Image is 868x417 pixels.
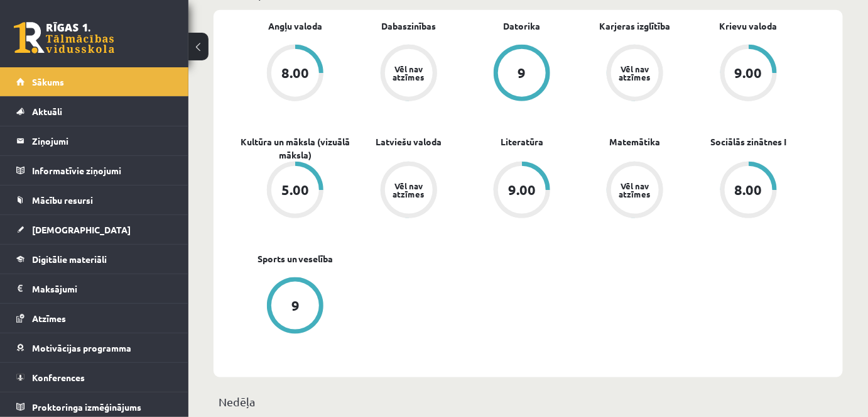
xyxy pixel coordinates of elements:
legend: Informatīvie ziņojumi [32,156,173,185]
div: Vēl nav atzīmes [617,182,653,198]
a: Atzīmes [16,304,173,333]
a: Matemātika [610,135,661,148]
div: 9.00 [508,183,536,197]
div: 9.00 [735,66,762,80]
span: Sākums [32,76,64,87]
a: 9.00 [465,162,578,221]
a: Vēl nav atzīmes [352,162,465,221]
div: 8.00 [281,66,309,80]
a: Aktuāli [16,97,173,126]
legend: Ziņojumi [32,126,173,155]
div: 8.00 [735,183,762,197]
a: 8.00 [239,45,352,104]
a: Sports un veselība [258,252,334,265]
div: 9 [291,299,300,313]
p: Nedēļa [219,394,838,411]
a: Literatūra [501,135,543,148]
a: Sākums [16,67,173,96]
a: Ziņojumi [16,126,173,155]
a: Krievu valoda [720,19,778,33]
legend: Maksājumi [32,274,173,303]
span: Atzīmes [32,313,66,324]
span: Proktoringa izmēģinājums [32,401,141,413]
a: Dabaszinības [381,19,436,33]
a: Datorika [503,19,540,33]
a: Mācību resursi [16,186,173,214]
a: Digitālie materiāli [16,245,173,274]
span: Digitālie materiāli [32,253,107,265]
a: Konferences [16,363,173,392]
div: Vēl nav atzīmes [391,182,426,198]
span: Konferences [32,372,85,383]
span: Motivācijas programma [32,342,131,353]
a: Maksājumi [16,274,173,303]
span: Aktuāli [32,106,62,117]
a: Vēl nav atzīmes [352,45,465,104]
a: Sociālās zinātnes I [710,135,786,148]
span: Mācību resursi [32,194,93,206]
div: 9 [518,66,526,80]
a: [DEMOGRAPHIC_DATA] [16,215,173,244]
a: 9 [239,277,352,336]
a: Vēl nav atzīmes [578,45,692,104]
a: 9.00 [692,45,805,104]
span: [DEMOGRAPHIC_DATA] [32,224,131,235]
a: Latviešu valoda [376,135,442,148]
a: 5.00 [239,162,352,221]
a: Angļu valoda [268,19,322,33]
a: Vēl nav atzīmes [578,162,692,221]
a: Rīgas 1. Tālmācības vidusskola [14,22,114,53]
div: Vēl nav atzīmes [391,65,426,81]
a: Karjeras izglītība [600,19,671,33]
a: 8.00 [692,162,805,221]
div: Vēl nav atzīmes [617,65,653,81]
a: Motivācijas programma [16,333,173,362]
a: 9 [465,45,578,104]
a: Kultūra un māksla (vizuālā māksla) [239,135,352,162]
a: Informatīvie ziņojumi [16,156,173,185]
div: 5.00 [281,183,309,197]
